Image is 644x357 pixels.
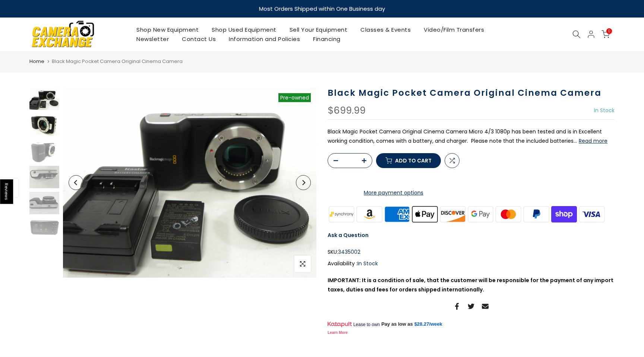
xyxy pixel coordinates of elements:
[383,205,411,223] img: american express
[338,247,360,257] span: 3435002
[328,127,615,146] p: Black Magic Pocket Camera Original Cinema Camera Micro 4/3 1080p has been tested and is in Excell...
[29,192,59,214] img: Black Magic Pocket Camera Original Cinema Camera Digital Cameras - Digital Mirrorless Cameras Bla...
[29,114,59,136] img: Black Magic Pocket Camera Original Cinema Camera Digital Cameras - Digital Mirrorless Cameras Bla...
[328,247,615,257] div: SKU:
[550,205,578,223] img: shopify pay
[130,25,205,34] a: Shop New Equipment
[307,34,347,44] a: Financing
[417,25,491,34] a: Video/Film Transfers
[328,331,348,335] a: Learn More
[296,175,311,190] button: Next
[468,302,474,311] a: Share on Twitter
[439,205,467,223] img: discover
[222,34,307,44] a: Information and Policies
[328,88,615,98] h1: Black Magic Pocket Camera Original Cinema Camera
[29,166,59,188] img: Black Magic Pocket Camera Original Cinema Camera Digital Cameras - Digital Mirrorless Cameras Bla...
[578,205,606,223] img: visa
[328,231,369,239] a: Ask a Question
[354,25,417,34] a: Classes & Events
[205,25,283,34] a: Shop Used Equipment
[381,321,413,328] span: Pay as low as
[594,107,615,114] span: In Stock
[176,34,222,44] a: Contact Us
[376,153,441,168] button: Add to cart
[411,205,439,223] img: apple pay
[467,205,495,223] img: google pay
[29,88,59,110] img: Black Magic Pocket Camera Original Cinema Camera Digital Cameras - Digital Mirrorless Cameras Bla...
[395,158,432,163] span: Add to cart
[328,205,356,223] img: synchrony
[63,88,316,278] img: Black Magic Pocket Camera Original Cinema Camera Digital Cameras - Digital Mirrorless Cameras Bla...
[357,260,378,267] span: In Stock
[454,302,460,311] a: Share on Facebook
[69,175,83,190] button: Previous
[356,205,383,223] img: amazon payments
[328,277,613,293] strong: IMPORTANT: It is a condition of sale, that the customer will be responsible for the payment of an...
[328,188,460,198] a: More payment options
[29,218,59,240] img: Black Magic Pocket Camera Original Cinema Camera Digital Cameras - Digital Mirrorless Cameras Bla...
[602,30,610,38] a: 0
[259,5,385,13] strong: Most Orders Shipped within One Business day
[29,140,59,162] img: Black Magic Pocket Camera Original Cinema Camera Digital Cameras - Digital Mirrorless Cameras Bla...
[353,322,380,328] span: Lease to own
[130,34,176,44] a: Newsletter
[414,321,442,328] a: $28.27/week
[283,25,354,34] a: Sell Your Equipment
[328,106,366,116] div: $699.99
[495,205,523,223] img: master
[523,205,550,223] img: paypal
[29,58,44,65] a: Home
[606,28,612,34] span: 0
[579,138,607,144] button: Read more
[328,259,615,268] div: Availability :
[482,302,489,311] a: Share on Email
[52,58,183,65] span: Black Magic Pocket Camera Original Cinema Camera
